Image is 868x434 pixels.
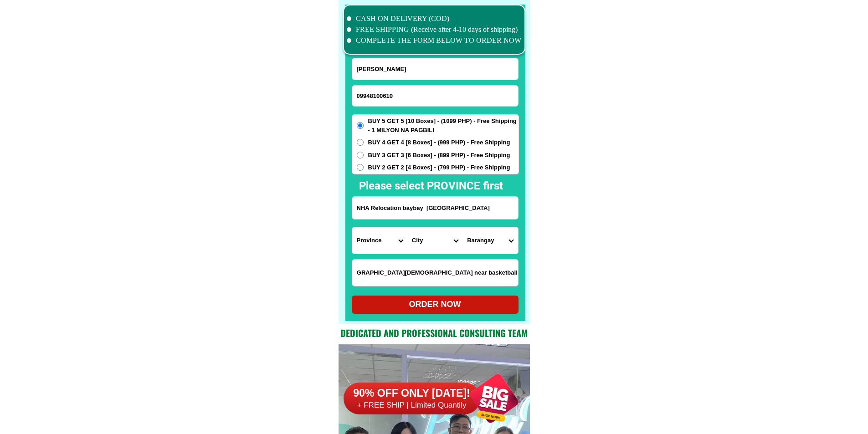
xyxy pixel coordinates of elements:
input: BUY 2 GET 2 [4 Boxes] - (799 PHP) - Free Shipping [357,164,364,171]
li: CASH ON DELIVERY (COD) [347,13,522,24]
span: BUY 4 GET 4 [8 Boxes] - (999 PHP) - Free Shipping [368,138,510,147]
input: Input full_name [352,58,518,80]
li: FREE SHIPPING (Receive after 4-10 days of shipping) [347,24,522,35]
input: Input LANDMARKOFLOCATION [352,260,518,286]
input: Input phone_number [352,86,518,106]
input: BUY 4 GET 4 [8 Boxes] - (999 PHP) - Free Shipping [357,139,364,146]
h6: 90% OFF ONLY [DATE]! [344,387,480,400]
input: BUY 3 GET 3 [6 Boxes] - (899 PHP) - Free Shipping [357,152,364,158]
h2: Dedicated and professional consulting team [339,326,530,340]
select: Select province [352,227,407,254]
select: Select district [407,227,462,254]
span: BUY 3 GET 3 [6 Boxes] - (899 PHP) - Free Shipping [368,151,510,160]
input: BUY 5 GET 5 [10 Boxes] - (1099 PHP) - Free Shipping - 1 MILYON NA PAGBILI [357,122,364,129]
div: ORDER NOW [352,298,519,311]
span: BUY 5 GET 5 [10 Boxes] - (1099 PHP) - Free Shipping - 1 MILYON NA PAGBILI [368,117,519,134]
span: BUY 2 GET 2 [4 Boxes] - (799 PHP) - Free Shipping [368,163,510,172]
li: COMPLETE THE FORM BELOW TO ORDER NOW [347,35,522,46]
select: Select commune [462,227,518,254]
h6: + FREE SHIP | Limited Quantily [344,400,480,410]
input: Input address [352,197,518,219]
h2: Please select PROVINCE first [359,178,601,194]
